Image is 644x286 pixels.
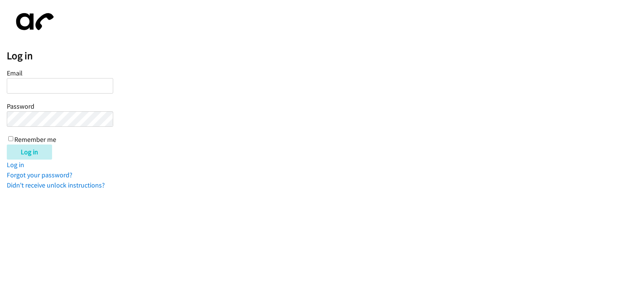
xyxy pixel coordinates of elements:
h2: Log in [7,49,644,62]
input: Log in [7,145,52,160]
a: Forgot your password? [7,171,72,179]
label: Remember me [14,135,56,144]
label: Email [7,69,23,77]
img: aphone-8a226864a2ddd6a5e75d1ebefc011f4aa8f32683c2d82f3fb0802fe031f96514.svg [7,7,60,37]
a: Didn't receive unlock instructions? [7,181,105,189]
label: Password [7,102,34,111]
a: Log in [7,160,24,169]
